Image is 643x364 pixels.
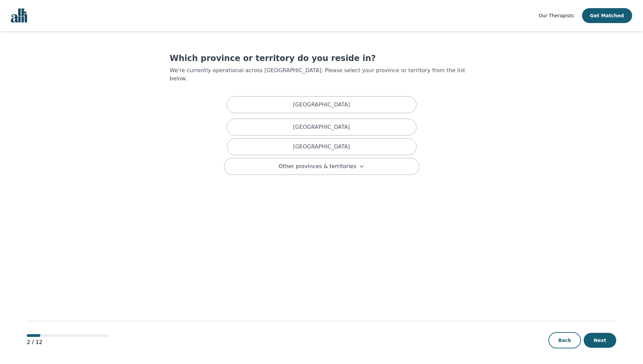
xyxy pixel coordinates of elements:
[11,8,27,23] img: alli logo
[584,333,616,348] button: Next
[293,123,350,131] p: [GEOGRAPHIC_DATA]
[279,162,356,170] span: Other provinces & territories
[293,101,350,109] p: [GEOGRAPHIC_DATA]
[539,13,574,18] span: Our Therapists
[224,158,419,175] button: Other provinces & territories
[170,66,474,83] p: We're currently operational across [GEOGRAPHIC_DATA]. Please select your province or territory fr...
[27,338,108,346] p: 2 / 12
[548,332,581,348] button: Back
[539,12,574,20] a: Our Therapists
[582,8,632,23] button: Get Matched
[170,53,474,64] h1: Which province or territory do you reside in?
[293,143,350,151] p: [GEOGRAPHIC_DATA]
